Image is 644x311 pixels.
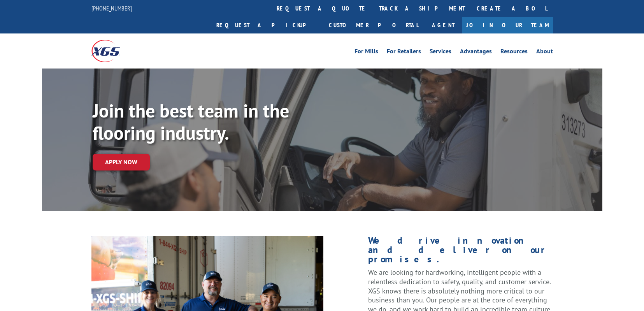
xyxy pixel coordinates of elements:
a: About [536,48,553,57]
strong: Join the best team in the flooring industry. [93,98,289,145]
a: Customer Portal [323,17,424,33]
a: Services [430,48,451,57]
a: Apply now [93,154,150,170]
a: Join Our Team [462,17,553,33]
a: For Mills [354,48,378,57]
a: For Retailers [387,48,421,57]
a: Agent [424,17,462,33]
a: Advantages [460,48,492,57]
h1: We drive innovation and deliver on our promises. [368,236,553,268]
a: Resources [500,48,528,57]
a: Request a pickup [211,17,323,33]
a: [PHONE_NUMBER] [91,4,132,12]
